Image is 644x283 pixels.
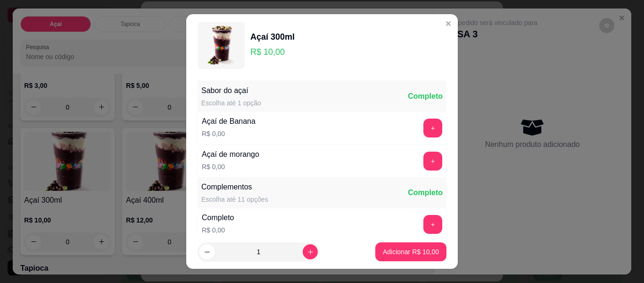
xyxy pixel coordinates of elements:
[423,119,442,137] button: add
[201,98,261,108] div: Escolha até 1 opção
[202,116,256,127] div: Açaí de Banana
[250,30,295,43] div: Açaí 300ml
[201,195,268,204] div: Escolha até 11 opções
[423,215,442,234] button: add
[202,162,259,172] p: R$ 0,00
[198,22,245,69] img: product-image
[202,212,234,223] div: Completo
[303,244,318,259] button: increase-product-quantity
[383,247,439,257] p: Adicionar R$ 10,00
[408,187,443,198] div: Completo
[408,91,443,102] div: Completo
[202,129,256,138] p: R$ 0,00
[201,181,268,193] div: Complementos
[199,244,215,259] button: decrease-product-quantity
[250,45,295,59] p: R$ 10,00
[375,242,446,261] button: Adicionar R$ 10,00
[201,85,261,96] div: Sabor do açaí
[441,16,456,31] button: Close
[202,149,259,160] div: Açaí de morango
[423,152,442,171] button: add
[202,225,234,235] p: R$ 0,00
